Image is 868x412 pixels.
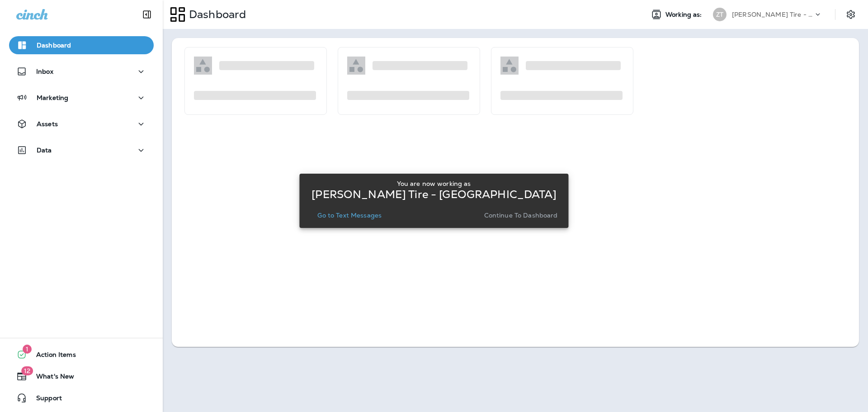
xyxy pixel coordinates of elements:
p: Data [37,147,52,154]
p: Dashboard [185,8,246,21]
button: 1Action Items [9,346,154,364]
button: Data [9,141,154,159]
span: 1 [23,345,32,354]
span: Working as: [665,11,704,19]
p: Inbox [36,68,53,75]
button: Settings [843,6,859,23]
p: Marketing [37,94,68,101]
button: Assets [9,115,154,133]
p: Continue to Dashboard [484,212,558,219]
span: Action Items [27,351,76,362]
button: Collapse Sidebar [134,5,160,24]
span: Support [27,394,62,405]
p: You are now working as [397,180,471,187]
span: 12 [21,366,33,375]
button: Inbox [9,62,154,81]
button: 12What's New [9,367,154,385]
button: Continue to Dashboard [481,209,561,222]
p: Assets [37,120,58,128]
span: What's New [27,373,74,384]
div: ZT [713,8,726,21]
button: Go to Text Messages [314,209,385,222]
button: Marketing [9,89,154,107]
p: Go to Text Messages [317,212,382,219]
p: [PERSON_NAME] Tire - [GEOGRAPHIC_DATA] [311,191,556,198]
button: Dashboard [9,36,154,54]
button: Support [9,389,154,407]
p: [PERSON_NAME] Tire - [GEOGRAPHIC_DATA] [732,11,813,18]
p: Dashboard [37,42,71,49]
